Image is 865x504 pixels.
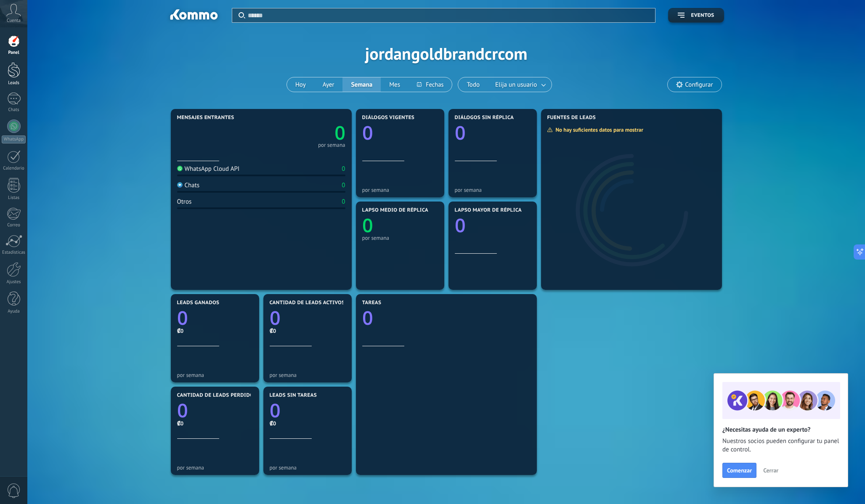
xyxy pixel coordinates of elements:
text: 0 [334,120,345,146]
span: Cantidad de leads activos [270,300,345,306]
div: por semana [270,464,345,471]
div: 0 [342,198,345,206]
text: 0 [270,398,281,423]
div: ₡0 [177,420,253,427]
span: Leads ganados [177,300,220,306]
span: Configurar [685,81,713,88]
a: 0 [270,305,345,331]
text: 0 [362,212,373,238]
div: Otros [177,198,192,206]
text: 0 [455,212,466,238]
button: Ayer [314,77,343,92]
button: Elija un usuario [488,77,552,92]
button: Todo [458,77,488,92]
text: 0 [177,305,188,331]
a: 0 [261,120,345,146]
span: Cuenta [7,18,21,24]
span: Leads sin tareas [270,393,317,398]
span: Diálogos vigentes [362,115,415,121]
a: 0 [177,398,253,423]
span: Nuestros socios pueden configurar tu panel de control. [722,437,839,454]
div: Listas [2,195,26,201]
div: por semana [362,235,438,241]
span: Fuentes de leads [547,115,596,121]
button: Semana [342,77,381,92]
text: 0 [362,305,373,331]
div: por semana [270,372,345,378]
span: Cantidad de leads perdidos [177,393,257,398]
a: 0 [177,305,253,331]
div: Ajustes [2,279,26,285]
div: ₡0 [270,420,345,427]
button: Comenzar [722,463,756,478]
span: Tareas [362,300,382,306]
div: por semana [318,143,345,147]
img: Chats [177,182,183,188]
div: Chats [2,107,26,113]
div: WhatsApp Cloud API [177,165,240,173]
div: Correo [2,223,26,228]
img: WhatsApp Cloud API [177,166,183,171]
div: ₡0 [177,327,253,334]
span: Lapso mayor de réplica [455,207,522,213]
a: 0 [270,398,345,423]
button: Hoy [287,77,314,92]
div: Leads [2,80,26,86]
div: Calendario [2,166,26,171]
span: Mensajes entrantes [177,115,234,121]
button: Fechas [409,77,452,92]
div: 0 [342,165,345,173]
div: por semana [177,464,253,471]
h2: ¿Necesitas ayuda de un experto? [722,426,839,434]
div: Estadísticas [2,250,26,255]
div: por semana [362,187,438,193]
div: WhatsApp [2,135,26,143]
span: Diálogos sin réplica [455,115,514,121]
div: No hay suficientes datos para mostrar [547,126,649,133]
button: Cerrar [759,464,782,477]
text: 0 [362,120,373,146]
span: Cerrar [763,467,778,473]
text: 0 [177,398,188,423]
div: Panel [2,50,26,56]
div: 0 [342,181,345,189]
div: por semana [177,372,253,378]
button: Eventos [668,8,724,23]
div: Ayuda [2,309,26,314]
div: ₡0 [270,327,345,334]
button: Mes [381,77,409,92]
text: 0 [455,120,466,146]
div: Chats [177,181,200,189]
a: 0 [362,305,531,331]
span: Elija un usuario [494,79,539,90]
span: Eventos [691,13,714,19]
span: Comenzar [727,467,752,473]
span: Lapso medio de réplica [362,207,429,213]
div: por semana [455,187,531,193]
text: 0 [270,305,281,331]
